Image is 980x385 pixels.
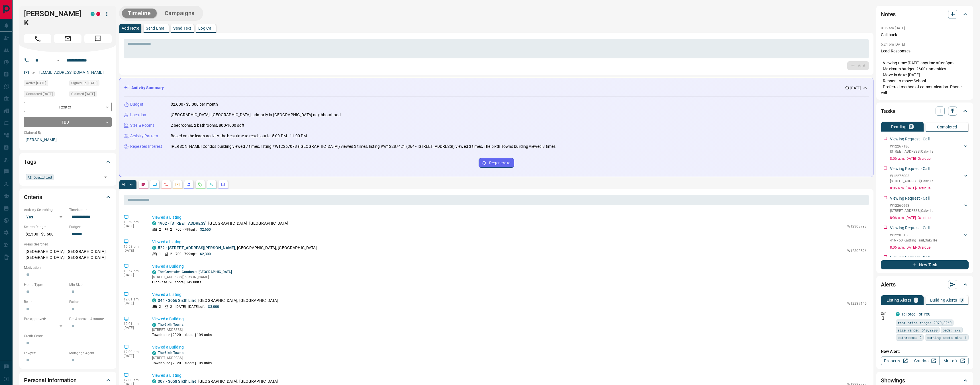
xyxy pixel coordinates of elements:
p: 8 [910,125,912,129]
p: Viewed a Listing [152,292,867,298]
h2: Notes [881,10,896,19]
p: Log Call [198,26,213,30]
h2: Personal Information [24,376,77,385]
span: parking spots min: 1 [927,335,967,340]
p: W12303526 [847,248,867,253]
p: 2 [170,304,172,309]
div: Mon Jul 14 2025 [24,91,66,99]
div: W12260993[STREET_ADDRESS],Oakville [890,202,969,214]
p: New Alert: [881,349,969,355]
div: Criteria [24,190,112,204]
button: Timeline [122,9,157,18]
p: All [122,183,126,187]
p: Completed [937,125,957,129]
p: Townhouse | 2020 | - floors | 109 units [152,361,212,366]
p: Pre-Approval Amount: [69,316,112,321]
span: bathrooms: 2 [898,335,922,340]
p: Budget [130,101,143,107]
p: $3,000 [208,304,219,309]
span: rent price range: 2070,3960 [898,320,952,325]
p: Motivation: [24,265,112,270]
p: 8:06 a.m. [DATE] - Overdue [890,245,969,250]
div: condos.ca [152,221,156,225]
p: Min Size: [69,282,112,287]
svg: Lead Browsing Activity [152,182,157,187]
p: [DATE] - [DATE] sqft [175,304,205,309]
p: 0 [961,298,963,302]
div: condos.ca [152,351,156,355]
div: Notes [881,7,969,21]
div: condos.ca [152,379,156,383]
svg: Listing Alerts [187,182,191,187]
a: The 6ixth Towns [158,351,183,355]
div: W12276003[STREET_ADDRESS],Oakville [890,172,969,185]
p: W12308798 [847,224,867,229]
p: Budget: [69,224,112,230]
p: Activity Summary [131,85,164,91]
span: AI Qualified [28,174,52,180]
p: $2,300 - $3,600 [24,230,66,239]
h2: Tags [24,157,36,166]
p: Viewed a Listing [152,372,867,378]
svg: Calls [164,182,168,187]
a: 522 - [STREET_ADDRESS][PERSON_NAME] [158,245,235,250]
h1: [PERSON_NAME] K [24,9,82,27]
svg: Email Verified [31,71,35,75]
p: 8:06 am [DATE] [881,26,905,30]
div: Yes [24,212,66,222]
p: Actively Searching: [24,207,66,212]
a: Property [881,356,910,365]
p: [GEOGRAPHIC_DATA], [GEOGRAPHIC_DATA], primarily in [GEOGRAPHIC_DATA] neighbourhood [171,112,341,118]
svg: Push Notification Only [881,316,885,320]
h2: Alerts [881,280,896,289]
p: , [GEOGRAPHIC_DATA], [GEOGRAPHIC_DATA] [158,378,278,384]
p: 12:01 am [124,322,144,326]
span: Signed up [DATE] [71,80,97,86]
p: 700 - 799 sqft [175,251,196,257]
div: Renter [24,102,112,112]
span: size range: 540,2200 [898,327,938,333]
h2: Tasks [881,107,895,116]
p: Viewed a Listing [152,239,867,245]
div: condos.ca [896,312,900,316]
p: Call back [881,32,969,38]
div: condos.ca [152,246,156,250]
div: W12205156416 - 50 Kaitting Trail,Oakville [890,232,969,244]
p: [DATE] [124,273,144,277]
button: Campaigns [159,9,200,18]
p: 2 [159,304,161,309]
p: 10:57 pm [124,269,144,273]
p: Viewed a Listing [152,214,867,220]
p: Pending [891,125,906,129]
p: [DATE] [124,301,144,305]
p: W12205156 [890,233,937,238]
p: Areas Searched: [24,242,112,247]
div: property.ca [96,12,100,16]
svg: Opportunities [209,182,214,187]
button: Open [55,57,62,64]
a: Condos [910,356,939,365]
p: [PERSON_NAME] [24,135,112,145]
p: Viewing Request - Call [890,166,930,172]
svg: Requests [198,182,203,187]
p: , [GEOGRAPHIC_DATA], [GEOGRAPHIC_DATA] [158,245,317,251]
p: Location [130,112,146,118]
p: $2,650 [200,227,211,232]
a: 307 - 3058 Sixth Line [158,379,197,384]
p: Building Alerts [930,298,957,302]
p: [STREET_ADDRESS] [152,355,212,361]
a: 1902 - [STREET_ADDRESS] [158,221,207,226]
span: Contacted [DATE] [26,91,53,97]
p: , [GEOGRAPHIC_DATA], [GEOGRAPHIC_DATA] [158,220,288,226]
div: condos.ca [152,323,156,327]
h2: Showings [881,376,905,385]
p: [DATE] [124,326,144,330]
div: Thu Jul 10 2025 [69,80,112,88]
p: Viewed a Building [152,344,867,350]
p: W12260993 [890,203,933,208]
a: The 6ixth Towns [158,323,183,327]
p: [STREET_ADDRESS] , Oakville [890,149,933,154]
p: Credit Score: [24,333,112,339]
p: Viewing Request - Call [890,195,930,201]
p: , [GEOGRAPHIC_DATA], [GEOGRAPHIC_DATA] [158,298,278,304]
